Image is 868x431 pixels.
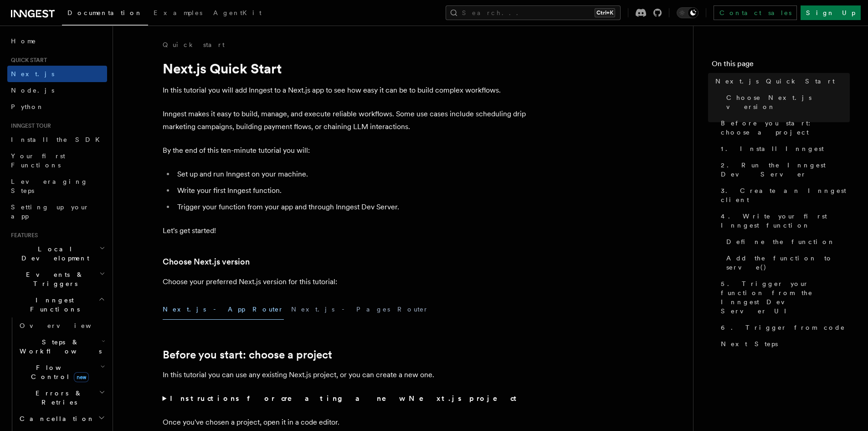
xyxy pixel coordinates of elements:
a: AgentKit [208,3,267,25]
a: Choose Next.js version [723,89,850,115]
span: Install the SDK [11,136,105,143]
a: 6. Trigger from code [717,319,850,336]
span: 3. Create an Inngest client [721,186,850,204]
a: Documentation [62,3,148,26]
a: Node.js [7,82,107,99]
span: Next.js Quick Start [715,77,835,86]
button: Toggle dark mode [677,7,699,18]
summary: Instructions for creating a new Next.js project [163,392,527,405]
a: Your first Functions [7,148,107,173]
a: 1. Install Inngest [717,140,850,157]
button: Cancellation [16,410,107,427]
li: Write your first Inngest function. [175,184,527,197]
span: Steps & Workflows [16,338,102,356]
span: Errors & Retries [16,389,99,407]
p: Once you've chosen a project, open it in a code editor. [163,416,527,429]
span: Setting up your app [11,203,89,220]
a: Leveraging Steps [7,173,107,199]
span: Cancellation [16,414,95,423]
a: Contact sales [714,5,797,20]
p: Choose your preferred Next.js version for this tutorial: [163,275,527,288]
a: 2. Run the Inngest Dev Server [717,157,850,182]
span: 4. Write your first Inngest function [721,212,850,230]
li: Trigger your function from your app and through Inngest Dev Server. [175,201,527,213]
span: Flow Control [16,363,100,381]
span: Inngest tour [7,122,51,130]
button: Next.js - App Router [163,299,284,320]
a: Examples [148,3,208,25]
span: Features [7,232,38,239]
a: Sign Up [801,5,861,20]
a: 3. Create an Inngest client [717,182,850,208]
span: Inngest Functions [7,296,98,314]
p: Let's get started! [163,224,527,237]
a: 4. Write your first Inngest function [717,208,850,234]
span: Node.js [11,87,54,94]
p: In this tutorial you will add Inngest to a Next.js app to see how easy it can be to build complex... [163,84,527,97]
button: Flow Controlnew [16,359,107,385]
button: Search...Ctrl+K [446,5,621,20]
h4: On this page [712,58,850,73]
span: Quick start [7,57,47,64]
a: Install the SDK [7,131,107,148]
p: In this tutorial you can use any existing Next.js project, or you can create a new one. [163,369,527,381]
a: Next Steps [717,336,850,352]
span: Events & Triggers [7,270,99,288]
a: Next.js [7,66,107,82]
span: Define the function [726,237,835,246]
li: Set up and run Inngest on your machine. [175,168,527,181]
span: Leveraging Steps [11,178,88,194]
a: Before you start: choose a project [717,115,850,140]
span: Next Steps [721,339,778,348]
span: AgentKit [213,9,262,16]
span: Examples [154,9,202,16]
span: 1. Install Inngest [721,144,824,153]
a: 5. Trigger your function from the Inngest Dev Server UI [717,275,850,319]
p: Inngest makes it easy to build, manage, and execute reliable workflows. Some use cases include sc... [163,108,527,133]
span: Local Development [7,244,99,263]
span: Documentation [67,9,143,16]
a: Before you start: choose a project [163,348,332,361]
h1: Next.js Quick Start [163,60,527,77]
span: Next.js [11,70,54,78]
span: Choose Next.js version [726,93,850,111]
a: Add the function to serve() [723,250,850,275]
button: Local Development [7,241,107,266]
span: Python [11,103,44,110]
a: Define the function [723,234,850,250]
a: Python [7,99,107,115]
a: Next.js Quick Start [712,73,850,89]
a: Home [7,33,107,49]
p: By the end of this ten-minute tutorial you will: [163,144,527,157]
span: 5. Trigger your function from the Inngest Dev Server UI [721,279,850,316]
button: Steps & Workflows [16,334,107,359]
span: 2. Run the Inngest Dev Server [721,161,850,179]
button: Next.js - Pages Router [291,299,429,320]
a: Choose Next.js version [163,255,250,268]
span: Your first Functions [11,152,65,169]
span: 6. Trigger from code [721,323,845,332]
a: Overview [16,317,107,334]
button: Inngest Functions [7,292,107,317]
button: Events & Triggers [7,266,107,292]
a: Quick start [163,40,225,49]
span: new [74,372,89,382]
span: Home [11,36,36,46]
span: Before you start: choose a project [721,119,850,137]
span: Add the function to serve() [726,254,850,272]
a: Setting up your app [7,199,107,224]
strong: Instructions for creating a new Next.js project [170,394,520,403]
kbd: Ctrl+K [595,8,615,17]
span: Overview [20,322,113,329]
button: Errors & Retries [16,385,107,410]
